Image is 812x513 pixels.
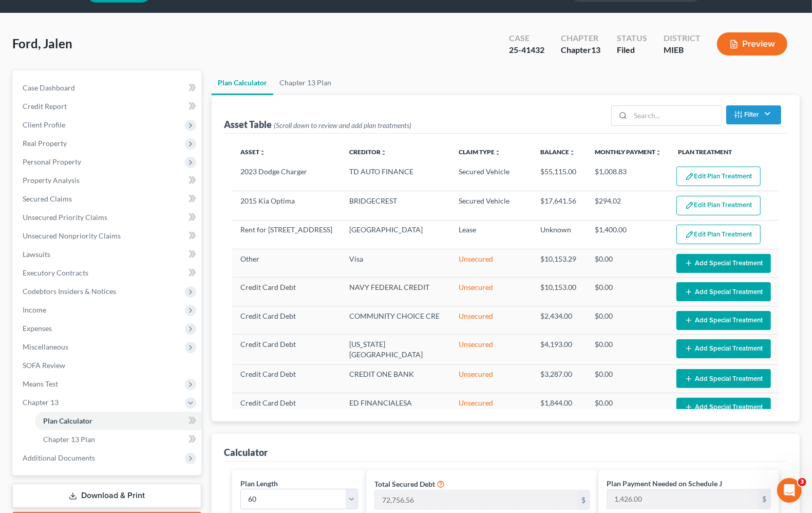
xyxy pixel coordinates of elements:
button: Add Special Treatment [676,339,771,358]
label: Total Secured Debt [374,479,435,489]
td: $0.00 [587,249,668,278]
div: Case [509,32,544,44]
i: unfold_more [381,150,387,156]
td: 2015 Kia Optima [232,191,341,220]
td: $1,008.83 [587,162,668,191]
button: Preview [717,32,787,56]
div: 25-41432 [509,44,544,56]
td: $0.00 [587,393,668,422]
td: $0.00 [587,278,668,306]
button: Filter [726,105,781,124]
i: unfold_more [656,150,662,156]
th: Plan Treatment [670,142,780,162]
button: Add Special Treatment [676,369,771,388]
a: Creditorunfold_more [349,148,387,156]
td: Lease [450,220,532,249]
td: $10,153.00 [532,278,587,306]
td: Credit Card Debt [232,306,341,334]
a: Plan Calculator [212,70,273,95]
span: Personal Property [23,157,81,166]
td: Credit Card Debt [232,364,341,393]
button: Add Special Treatment [676,282,771,301]
button: Edit Plan Treatment [676,167,761,186]
td: Unknown [532,220,587,249]
td: Unsecured [450,364,532,393]
img: edit-pencil-c1479a1de80d8dea1e2430c2f745a3c6a07e9d7aa2eeffe225670001d78357a8.svg [685,172,694,181]
td: Unsecured [450,249,532,278]
span: Codebtors Insiders & Notices [23,287,116,296]
input: 0.00 [607,489,758,509]
span: Chapter 13 Plan [43,435,95,444]
td: Credit Card Debt [232,393,341,422]
input: 0.00 [375,490,577,510]
td: $0.00 [587,306,668,334]
a: Property Analysis [14,171,201,190]
td: COMMUNITY CHOICE CRE [341,306,450,334]
td: Unsecured [450,393,532,422]
a: Chapter 13 Plan [35,430,201,449]
label: Plan Payment Needed on Schedule J [607,478,722,489]
span: Miscellaneous [23,342,68,351]
td: Rent for [STREET_ADDRESS] [232,220,341,249]
span: Chapter 13 [23,398,59,407]
span: Expenses [23,324,52,333]
a: Claim Typeunfold_more [459,148,501,156]
td: NAVY FEDERAL CREDIT [341,278,450,306]
span: SOFA Review [23,361,65,370]
td: 2023 Dodge Charger [232,162,341,191]
button: Add Special Treatment [676,254,771,273]
td: Secured Vehicle [450,162,532,191]
a: Credit Report [14,97,201,116]
td: Visa [341,249,450,278]
span: Property Analysis [23,176,80,185]
a: Plan Calculator [35,412,201,430]
a: Lawsuits [14,245,201,264]
a: Executory Contracts [14,264,201,282]
a: SOFA Review [14,356,201,375]
div: District [664,32,701,44]
span: Ford, Jalen [12,36,72,51]
td: $1,400.00 [587,220,668,249]
td: $2,434.00 [532,306,587,334]
span: Real Property [23,139,67,148]
td: $1,844.00 [532,393,587,422]
td: $55,115.00 [532,162,587,191]
span: Income [23,305,46,314]
td: Secured Vehicle [450,191,532,220]
i: unfold_more [259,150,266,156]
a: Unsecured Priority Claims [14,208,201,227]
td: BRIDGECREST [341,191,450,220]
span: Unsecured Priority Claims [23,213,107,222]
span: Secured Claims [23,194,72,203]
span: Unsecured Nonpriority Claims [23,231,121,240]
span: Client Profile [23,120,65,129]
img: edit-pencil-c1479a1de80d8dea1e2430c2f745a3c6a07e9d7aa2eeffe225670001d78357a8.svg [685,230,694,239]
td: Unsecured [450,306,532,334]
label: Plan Length [240,478,278,489]
button: Edit Plan Treatment [676,225,761,244]
a: Download & Print [12,484,201,508]
i: unfold_more [569,150,575,156]
a: Case Dashboard [14,79,201,97]
a: Assetunfold_more [240,148,266,156]
a: Chapter 13 Plan [273,70,337,95]
span: Executory Contracts [23,268,88,277]
span: 3 [798,478,806,486]
div: Chapter [561,32,600,44]
input: Search... [631,106,722,125]
span: 13 [591,45,600,54]
div: $ [758,489,770,509]
td: Unsecured [450,278,532,306]
div: $ [577,490,590,510]
td: ED FINANCIALESA [341,393,450,422]
td: Credit Card Debt [232,278,341,306]
a: Monthly Paymentunfold_more [595,148,662,156]
button: Edit Plan Treatment [676,196,761,215]
img: edit-pencil-c1479a1de80d8dea1e2430c2f745a3c6a07e9d7aa2eeffe225670001d78357a8.svg [685,201,694,210]
td: $0.00 [587,364,668,393]
div: Calculator [224,446,268,459]
a: Balanceunfold_more [540,148,575,156]
td: $294.02 [587,191,668,220]
span: (Scroll down to review and add plan treatments) [274,121,411,130]
div: Chapter [561,44,600,56]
